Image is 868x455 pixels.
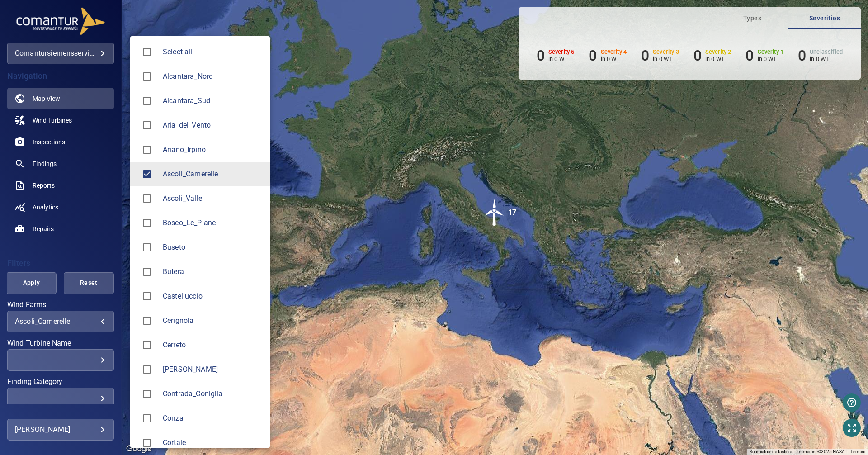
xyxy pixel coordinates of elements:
div: Wind Farms Bosco_Le_Piane [163,218,263,228]
span: Ciro [137,360,156,379]
span: Ascoli_Camerelle [163,169,263,180]
span: Ascoli_Camerelle [137,165,156,184]
div: Wind Farms Ciro [163,364,263,375]
span: Ascoli_Valle [163,193,263,204]
span: Alcantara_Nord [163,71,263,82]
div: Wind Farms Contrada_Coniglia [163,389,263,399]
div: Wind Farms Cerignola [163,315,263,326]
div: Wind Farms Conza [163,413,263,424]
span: Aria_del_Vento [137,116,156,135]
span: Cerreto [137,336,156,355]
div: Wind Farms Castelluccio [163,291,263,302]
span: Ariano_Irpino [163,144,263,155]
span: Alcantara_Nord [137,67,156,86]
div: Wind Farms Cerreto [163,340,263,351]
div: Wind Farms Alcantara_Sud [163,95,263,106]
span: Bosco_Le_Piane [137,213,156,232]
div: Wind Farms Ascoli_Camerelle [163,169,263,180]
div: Wind Farms Buseto [163,242,263,253]
span: Conza [163,413,263,424]
span: [PERSON_NAME] [163,364,263,375]
span: Butera [137,262,156,281]
span: Buseto [163,242,263,253]
div: Wind Farms Ariano_Irpino [163,144,263,155]
span: Cerreto [163,340,263,351]
div: Wind Farms Alcantara_Nord [163,71,263,82]
span: Aria_del_Vento [163,120,263,131]
span: Buseto [137,238,156,257]
span: Conza [137,409,156,428]
span: Cortale [137,433,156,452]
span: Ariano_Irpino [137,140,156,159]
span: Select all [163,47,263,57]
span: Castelluccio [137,287,156,306]
span: Ascoli_Valle [137,189,156,208]
span: Cerignola [137,311,156,330]
div: Wind Farms Aria_del_Vento [163,120,263,131]
div: Wind Farms Butera [163,266,263,277]
span: Cortale [163,437,263,448]
span: Alcantara_Sud [137,91,156,110]
span: Butera [163,266,263,277]
span: Bosco_Le_Piane [163,218,263,228]
span: Cerignola [163,315,263,326]
span: Contrada_Coniglia [163,389,263,399]
div: Wind Farms Ascoli_Valle [163,193,263,204]
span: Alcantara_Sud [163,95,263,106]
span: Contrada_Coniglia [137,384,156,403]
div: Wind Farms Cortale [163,437,263,448]
span: Castelluccio [163,291,263,302]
